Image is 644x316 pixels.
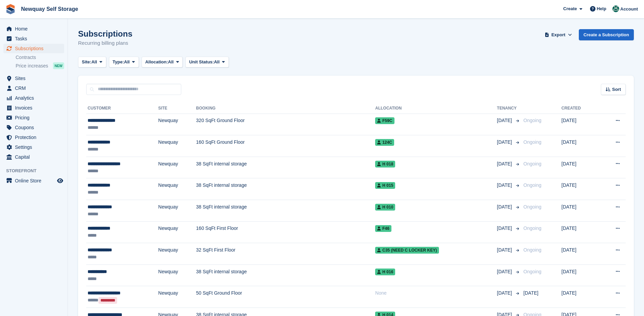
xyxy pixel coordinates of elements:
span: Unit Status: [189,59,214,65]
button: Allocation: All [142,57,183,68]
span: Home [15,24,56,34]
button: Unit Status: All [185,57,228,68]
th: Site [158,103,196,114]
a: menu [3,113,64,122]
a: Preview store [56,177,64,185]
td: 160 SqFt First Floor [196,221,375,243]
td: [DATE] [562,221,599,243]
span: CRM [15,83,56,93]
span: H 018 [375,161,395,167]
a: menu [3,93,64,103]
span: [DATE] [497,139,513,146]
td: [DATE] [562,135,599,157]
span: Ongoing [523,118,541,123]
td: [DATE] [562,200,599,222]
span: [DATE] [497,182,513,189]
span: Ongoing [523,161,541,166]
img: JON [612,5,619,12]
span: Create [563,5,577,12]
span: H 016 [375,269,395,275]
td: 38 SqFt internal storage [196,157,375,178]
button: Site: All [78,57,106,68]
td: 160 SqFt Ground Floor [196,135,375,157]
span: [DATE] [497,225,513,232]
span: F46 [375,225,391,232]
th: Allocation [375,103,497,114]
span: [DATE] [497,246,513,254]
td: Newquay [158,157,196,178]
a: Price increases NEW [16,62,64,70]
td: Newquay [158,114,196,135]
span: Tasks [15,34,56,43]
span: Help [597,5,606,12]
span: C35 (Need C Locker key) [375,247,439,254]
td: [DATE] [562,178,599,200]
span: Type: [113,59,124,65]
span: [DATE] [497,203,513,211]
td: 38 SqFt internal storage [196,264,375,286]
span: [DATE] [497,290,513,297]
a: Newquay Self Storage [18,3,81,15]
a: menu [3,152,64,162]
span: [DATE] [497,160,513,167]
span: H 015 [375,182,395,189]
span: F59C [375,117,394,124]
span: Invoices [15,103,56,113]
span: Storefront [6,167,68,174]
span: [DATE] [497,117,513,124]
td: Newquay [158,221,196,243]
button: Type: All [109,57,139,68]
td: Newquay [158,286,196,308]
span: Settings [15,142,56,152]
td: 320 SqFt Ground Floor [196,114,375,135]
a: menu [3,133,64,142]
span: Protection [15,133,56,142]
span: Ongoing [523,225,541,231]
a: menu [3,34,64,43]
td: Newquay [158,200,196,222]
span: All [91,59,97,65]
th: Booking [196,103,375,114]
span: Ongoing [523,269,541,274]
td: [DATE] [562,264,599,286]
td: 32 SqFt First Floor [196,243,375,265]
span: H 010 [375,204,395,211]
span: Price increases [16,63,48,69]
div: None [375,290,497,297]
td: Newquay [158,264,196,286]
span: Account [620,6,638,13]
td: [DATE] [562,157,599,178]
p: Recurring billing plans [78,39,132,47]
td: Newquay [158,135,196,157]
h1: Subscriptions [78,29,132,38]
a: menu [3,44,64,53]
th: Customer [86,103,158,114]
span: [DATE] [523,290,538,296]
a: menu [3,176,64,185]
a: Create a Subscription [579,29,634,40]
span: Subscriptions [15,44,56,53]
span: Capital [15,152,56,162]
span: Ongoing [523,139,541,145]
span: [DATE] [497,268,513,275]
span: Sites [15,74,56,83]
td: 38 SqFt internal storage [196,178,375,200]
a: menu [3,24,64,34]
span: All [168,59,174,65]
th: Tenancy [497,103,521,114]
td: [DATE] [562,114,599,135]
span: Sort [612,86,621,93]
th: Created [562,103,599,114]
span: All [214,59,220,65]
td: 50 SqFt Ground Floor [196,286,375,308]
a: menu [3,123,64,132]
div: NEW [53,62,64,69]
span: All [124,59,130,65]
span: Export [551,32,565,38]
td: [DATE] [562,286,599,308]
span: Online Store [15,176,56,185]
a: menu [3,83,64,93]
span: Allocation: [145,59,168,65]
td: [DATE] [562,243,599,265]
a: menu [3,74,64,83]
